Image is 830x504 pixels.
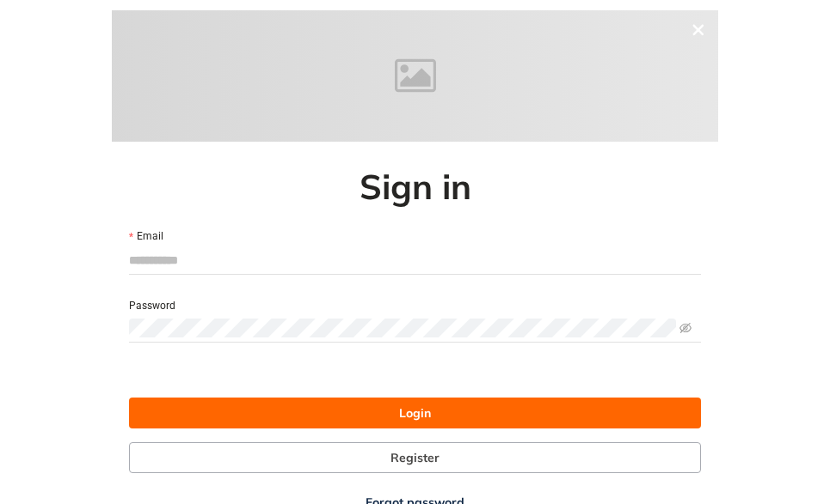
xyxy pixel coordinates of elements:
[399,404,431,422] span: Login
[390,448,440,467] span: Register
[129,319,677,337] input: Password
[129,247,702,273] input: Email
[129,166,702,207] h2: Sign in
[129,298,175,314] label: Password
[679,322,692,334] span: eye-invisible
[129,228,163,245] label: Email
[129,442,702,473] button: Register
[129,398,702,428] button: Login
